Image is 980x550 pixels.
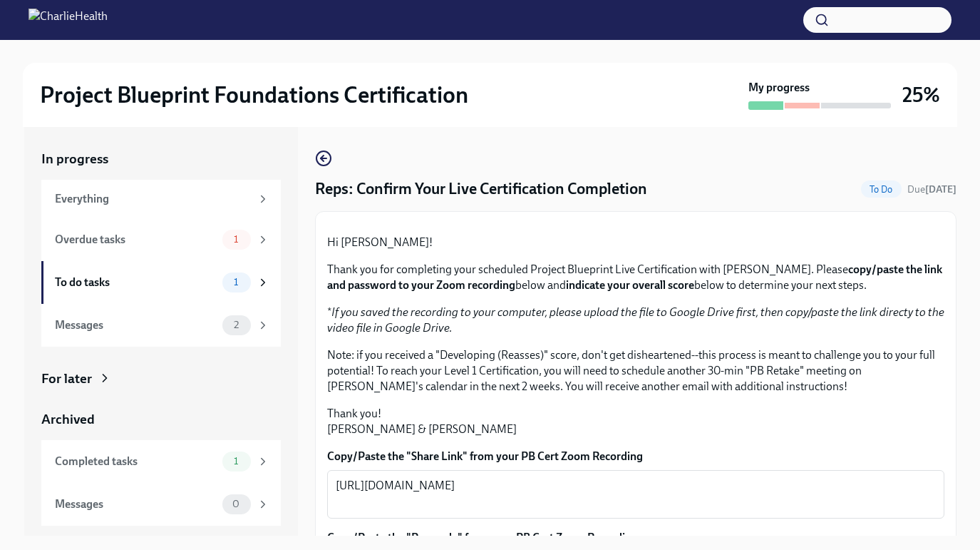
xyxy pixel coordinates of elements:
[327,530,944,546] label: Copy/Paste the "Passcode" from your PB Cert Zoom Recording
[41,370,281,388] a: For later
[336,477,936,511] textarea: [URL][DOMAIN_NAME]
[224,499,248,509] span: 0
[225,277,247,287] span: 1
[327,406,944,437] p: Thank you! [PERSON_NAME] & [PERSON_NAME]
[225,320,247,330] span: 2
[327,263,942,292] strong: copy/paste the link and password to your Zoom recording
[327,235,944,250] p: Hi [PERSON_NAME]!
[41,483,281,526] a: Messages0
[55,275,217,290] div: To do tasks
[41,180,281,218] a: Everything
[907,183,956,196] span: October 2nd, 2025 10:00
[327,347,944,394] p: Note: if you received a "Developing (Reasses)" score, don't get disheartened--this process is mea...
[907,183,956,195] span: Due
[55,232,217,248] div: Overdue tasks
[41,150,281,168] a: In progress
[225,234,247,245] span: 1
[55,191,251,207] div: Everything
[327,262,944,293] p: Thank you for completing your scheduled Project Blueprint Live Certification with [PERSON_NAME]. ...
[861,184,902,195] span: To Do
[41,261,281,304] a: To do tasks1
[41,218,281,261] a: Overdue tasks1
[327,449,944,464] label: Copy/Paste the "Share Link" from your PB Cert Zoom Recording
[748,80,810,96] strong: My progress
[41,370,92,388] div: For later
[315,178,647,200] h4: Reps: Confirm Your Live Certification Completion
[55,496,217,512] div: Messages
[41,440,281,483] a: Completed tasks1
[566,278,694,292] strong: indicate your overall score
[902,82,940,108] h3: 25%
[55,317,217,333] div: Messages
[55,454,217,469] div: Completed tasks
[225,456,247,467] span: 1
[327,305,944,335] em: If you saved the recording to your computer, please upload the file to Google Drive first, then c...
[29,9,108,31] img: CharlieHealth
[40,81,468,109] h2: Project Blueprint Foundations Certification
[41,304,281,347] a: Messages2
[925,183,956,195] strong: [DATE]
[41,410,281,429] a: Archived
